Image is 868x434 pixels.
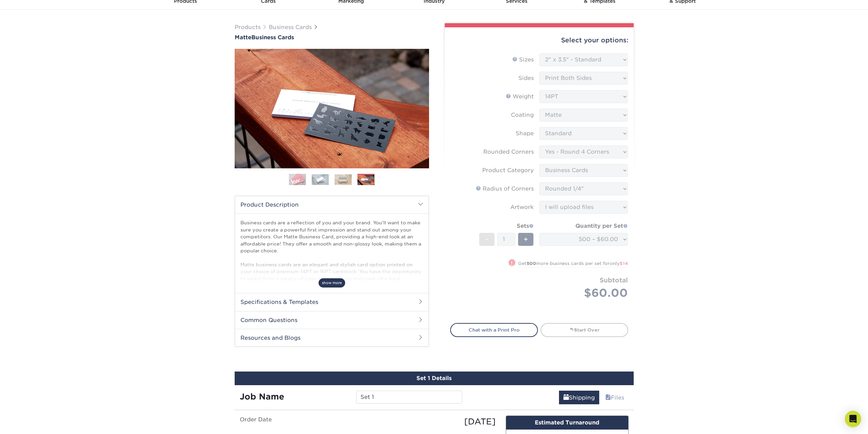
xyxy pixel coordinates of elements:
[506,416,628,430] div: Estimated Turnaround
[235,329,429,347] h2: Resources and Blogs
[563,394,569,401] span: shipping
[601,391,629,404] a: Files
[368,416,501,428] div: [DATE]
[335,174,352,185] img: Business Cards 03
[559,391,599,404] a: Shipping
[289,171,306,188] img: Business Cards 01
[450,27,628,53] div: Select your options:
[357,175,374,185] img: Business Cards 04
[235,24,261,30] a: Products
[312,174,329,185] img: Business Cards 02
[235,196,429,213] h2: Product Description
[541,323,628,337] a: Start Over
[450,323,538,337] a: Chat with a Print Pro
[356,391,462,404] input: Enter a job name
[235,49,429,168] img: Matte 04
[235,311,429,329] h2: Common Questions
[605,394,611,401] span: files
[235,293,429,311] h2: Specifications & Templates
[235,34,429,41] h1: Business Cards
[235,416,368,428] label: Order Date
[235,34,251,41] span: Matte
[319,278,345,288] span: show more
[235,372,634,385] div: Set 1 Details
[235,34,429,41] a: MatteBusiness Cards
[845,411,861,427] div: Open Intercom Messenger
[240,219,423,317] p: Business cards are a reflection of you and your brand. You'll want to make sure you create a powe...
[269,24,312,30] a: Business Cards
[240,392,284,402] strong: Job Name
